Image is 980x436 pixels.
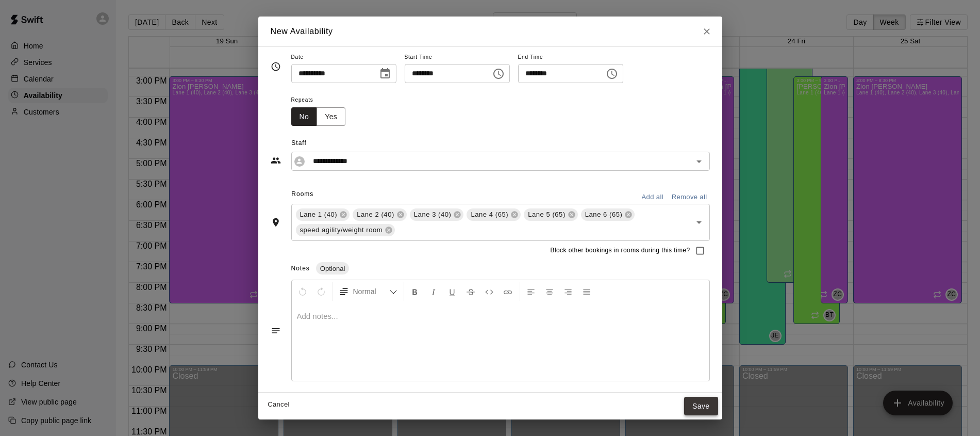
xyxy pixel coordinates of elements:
[271,25,333,38] h6: New Availability
[296,208,350,221] div: Lane 1 (40)
[296,224,395,236] div: speed agility/weight room
[291,135,709,152] span: Staff
[405,51,510,64] span: Start Time
[467,208,521,221] div: Lane 4 (65)
[271,155,281,166] svg: Staff
[669,189,710,205] button: Remove all
[522,282,540,301] button: Left Align
[291,93,354,107] span: Repeats
[410,208,464,221] div: Lane 3 (40)
[443,282,461,301] button: Format Underline
[271,326,281,336] svg: Notes
[410,209,456,220] span: Lane 3 (40)
[316,265,349,272] span: Optional
[353,286,389,297] span: Normal
[581,208,635,221] div: Lane 6 (65)
[578,282,595,301] button: Justify Align
[467,209,512,220] span: Lane 4 (65)
[335,282,402,301] button: Formatting Options
[406,282,424,301] button: Format Bold
[291,107,318,126] button: No
[291,265,310,272] span: Notes
[636,189,669,205] button: Add all
[480,282,498,301] button: Insert Code
[559,282,577,301] button: Right Align
[353,209,398,220] span: Lane 2 (40)
[524,208,578,221] div: Lane 5 (65)
[296,209,342,220] span: Lane 1 (40)
[541,282,558,301] button: Center Align
[296,225,387,235] span: speed agility/weight room
[518,51,623,64] span: End Time
[524,209,570,220] span: Lane 5 (65)
[291,190,313,198] span: Rooms
[262,397,295,413] button: Cancel
[692,154,706,169] button: Open
[291,51,396,64] span: Date
[551,246,690,256] span: Block other bookings in rooms during this time?
[271,61,281,72] svg: Timing
[692,215,706,230] button: Open
[291,107,346,126] div: outlined button group
[488,63,509,84] button: Choose time, selected time is 7:00 PM
[271,217,281,228] svg: Rooms
[602,63,622,84] button: Choose time, selected time is 9:00 PM
[697,22,716,41] button: Close
[312,282,330,301] button: Redo
[684,397,718,416] button: Save
[317,107,345,126] button: Yes
[353,208,407,221] div: Lane 2 (40)
[581,209,627,220] span: Lane 6 (65)
[375,63,395,84] button: Choose date, selected date is Oct 21, 2025
[499,282,517,301] button: Insert Link
[425,282,442,301] button: Format Italics
[462,282,479,301] button: Format Strikethrough
[294,282,311,301] button: Undo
